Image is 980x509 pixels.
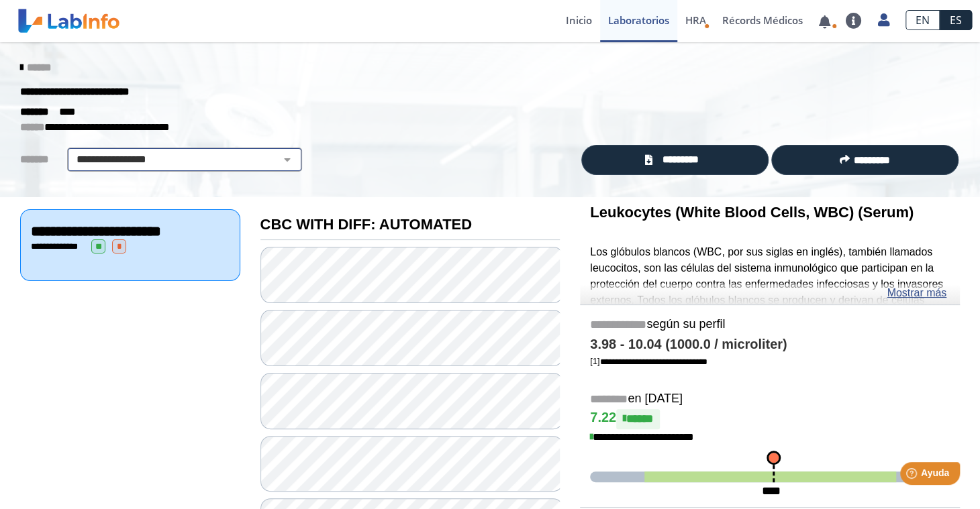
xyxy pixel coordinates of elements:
h4: 3.98 - 10.04 (1000.0 / microliter) [590,337,950,353]
a: [1] [590,356,707,366]
span: HRA [685,13,706,27]
p: Los glóbulos blancos (WBC, por sus siglas en inglés), también llamados leucocitos, son las célula... [590,244,950,437]
b: Leukocytes (White Blood Cells, WBC) (Serum) [590,204,914,221]
a: Mostrar más [887,285,946,301]
b: CBC WITH DIFF: AUTOMATED [260,216,472,233]
h5: en [DATE] [590,392,950,407]
a: EN [905,10,940,30]
iframe: Help widget launcher [861,457,965,494]
h5: según su perfil [590,317,950,333]
h4: 7.22 [590,409,950,429]
a: ES [940,10,972,30]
